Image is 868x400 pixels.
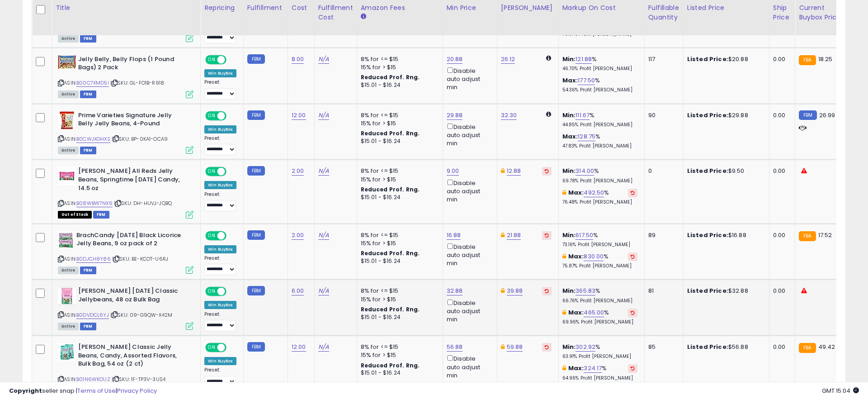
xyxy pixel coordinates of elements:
small: FBM [247,166,265,176]
div: ASIN: [58,287,193,329]
span: ON [206,344,217,352]
span: OFF [225,112,240,119]
b: Listed Price: [687,55,728,63]
div: 0 [648,167,676,175]
p: 75.87% Profit [PERSON_NAME] [562,263,637,269]
p: 46.70% Profit [PERSON_NAME] [562,66,637,72]
div: % [562,76,637,93]
div: [PERSON_NAME] [501,3,555,13]
div: 117 [648,55,676,63]
div: % [562,189,637,205]
a: B0DJCH8Y86 [76,255,111,263]
div: Disable auto adjust min [447,242,490,268]
small: FBM [247,230,265,240]
small: Amazon Fees. [361,13,366,21]
span: FBM [80,267,96,274]
a: 465.00 [584,308,604,317]
b: Reduced Prof. Rng. [361,129,420,137]
div: 0.00 [773,343,788,351]
div: 15% for > $15 [361,239,436,248]
a: 32.88 [447,286,463,295]
b: Max: [568,188,584,197]
a: 8.00 [292,55,304,64]
a: 12.00 [292,343,306,352]
div: $20.88 [687,55,762,63]
b: Prime Varieties Signature Jelly Belly Jelly Beans, 4-Pound [78,111,188,130]
b: [PERSON_NAME] All Reds Jelly Beans, Springtime [DATE] Candy, 14.5 oz [78,167,188,195]
p: 54.36% Profit [PERSON_NAME] [562,87,637,93]
a: 365.83 [576,286,595,295]
div: Preset: [204,191,236,212]
span: | SKU: GL-FO1B-R918 [110,79,164,86]
div: ASIN: [58,111,193,153]
div: 8% for <= $15 [361,231,436,239]
div: Preset: [204,255,236,276]
a: 29.88 [447,111,463,120]
a: 20.88 [447,55,463,64]
small: FBM [247,286,265,295]
div: 8% for <= $15 [361,167,436,175]
small: FBM [247,54,265,64]
span: 17.52 [818,231,832,239]
span: All listings currently available for purchase on Amazon [58,90,79,98]
div: Fulfillable Quantity [648,3,679,22]
span: OFF [225,168,240,176]
span: ON [206,288,217,295]
span: 26.99 [819,111,835,119]
div: Fulfillment [247,3,284,13]
a: 2.00 [292,167,304,176]
div: $16.88 [687,231,762,239]
div: % [562,111,637,128]
div: % [562,133,637,149]
a: 177.50 [578,76,595,85]
b: Reduced Prof. Rng. [361,305,420,313]
img: 41niwe4g-TL._SL40_.jpg [58,167,76,185]
div: $32.88 [687,287,762,295]
span: ON [206,56,217,64]
span: FBM [80,147,96,154]
span: All listings currently available for purchase on Amazon [58,35,79,43]
a: 128.75 [578,132,595,141]
b: Max: [568,308,584,317]
span: 49.42 [818,343,835,351]
div: 0.00 [773,231,788,239]
div: % [562,287,637,304]
p: 44.85% Profit [PERSON_NAME] [562,122,637,128]
span: FBM [93,211,109,219]
span: OFF [225,56,240,64]
span: All listings currently available for purchase on Amazon [58,323,79,330]
a: 617.50 [576,231,593,240]
a: N/A [318,111,329,120]
span: All listings currently available for purchase on Amazon [58,267,79,274]
b: Listed Price: [687,231,728,239]
span: | SKU: 09-G9QW-X42M [110,311,172,319]
a: 12.00 [292,111,306,120]
div: Disable auto adjust min [447,66,490,92]
div: 0.00 [773,287,788,295]
span: FBM [80,323,96,330]
div: Min Price [447,3,493,13]
a: N/A [318,167,329,176]
a: B0DVDCL6YJ [76,311,109,319]
p: 69.78% Profit [PERSON_NAME] [562,178,637,184]
div: Win BuyBox [204,245,236,253]
div: 15% for > $15 [361,295,436,304]
div: $56.88 [687,343,762,351]
div: 15% for > $15 [361,63,436,71]
div: 8% for <= $15 [361,111,436,119]
div: 15% for > $15 [361,351,436,359]
p: 69.96% Profit [PERSON_NAME] [562,319,637,325]
b: Max: [568,364,584,372]
div: Win BuyBox [204,301,236,309]
b: Reduced Prof. Rng. [361,362,420,369]
b: Min: [562,286,576,295]
div: $15.01 - $16.24 [361,314,436,321]
div: Win BuyBox [204,357,236,365]
small: FBM [247,110,265,120]
b: Min: [562,111,576,119]
p: 76.48% Profit [PERSON_NAME] [562,199,637,205]
a: N/A [318,231,329,240]
div: seller snap | | [9,387,157,395]
div: 0.00 [773,167,788,175]
p: 73.16% Profit [PERSON_NAME] [562,242,637,248]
